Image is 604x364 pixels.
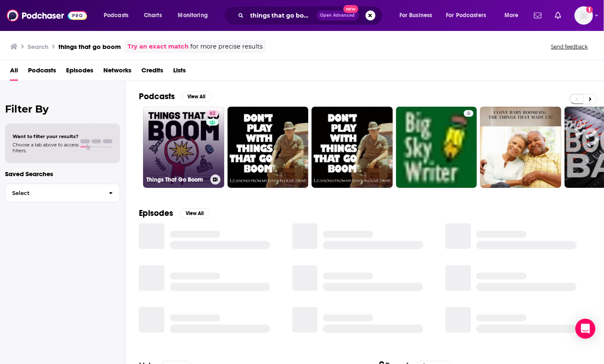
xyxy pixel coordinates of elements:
span: Logged in as WorldWide452 [575,6,593,25]
a: Show notifications dropdown [552,8,565,23]
p: Saved Searches [5,170,120,178]
h3: Search [28,43,49,51]
a: Lists [173,64,186,81]
a: Show notifications dropdown [531,8,545,23]
a: Episodes [66,64,93,81]
span: 62 [210,110,215,118]
button: Show profile menu [575,6,593,25]
button: Select [5,184,120,203]
h2: Podcasts [139,91,175,102]
span: Open Advanced [320,13,355,18]
img: Podchaser - Follow, Share and Rate Podcasts [7,8,87,23]
div: Open Intercom Messenger [576,319,596,339]
a: 62 [206,110,219,117]
span: Charts [144,10,162,21]
button: open menu [499,9,529,22]
img: User Profile [575,6,593,25]
span: Want to filter your results? [13,133,79,139]
a: Podcasts [28,64,56,81]
span: 6 [467,110,470,118]
h2: Episodes [139,208,173,218]
span: New [343,5,358,13]
input: Search podcasts, credits, & more... [247,9,317,22]
span: For Podcasters [446,10,486,21]
div: Search podcasts, credits, & more... [232,6,391,25]
a: 6 [396,107,477,188]
span: Select [5,190,102,196]
button: Send feedback [549,43,591,50]
button: open menu [394,9,443,22]
h2: Filter By [5,103,120,115]
a: Try an exact match [128,42,189,51]
button: Open AdvancedNew [317,10,359,21]
button: View All [182,92,212,102]
h3: Things That Go Boom [146,176,207,183]
button: open menu [441,9,499,22]
svg: Add a profile image [586,6,593,13]
button: open menu [172,9,219,22]
h3: things that go boom [59,43,121,51]
button: open menu [98,9,139,22]
span: More [504,10,519,21]
a: Credits [141,64,163,81]
span: Monitoring [178,10,208,21]
a: All [10,64,18,81]
a: Networks [103,64,131,81]
a: Charts [138,9,167,22]
span: For Business [399,10,433,21]
span: Podcasts [104,10,128,21]
span: for more precise results [190,42,263,51]
a: 6 [464,110,473,117]
a: EpisodesView All [139,208,210,218]
a: PodcastsView All [139,91,212,102]
button: View All [180,208,210,218]
span: Choose a tab above to access filters. [13,142,79,154]
a: 62Things That Go Boom [143,107,224,188]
